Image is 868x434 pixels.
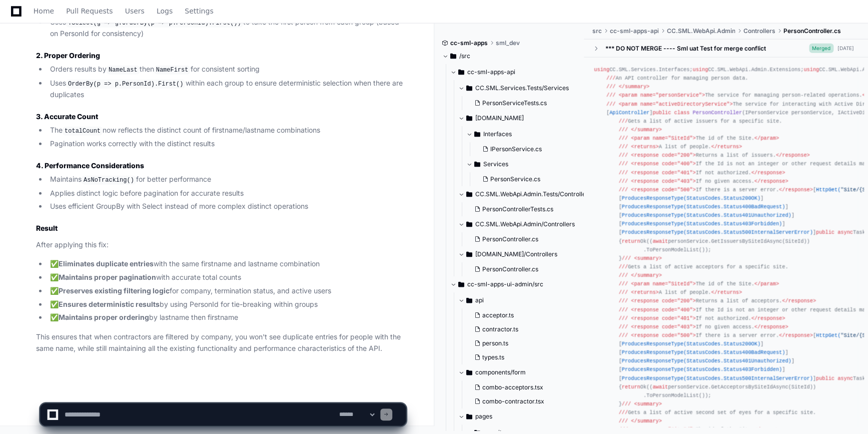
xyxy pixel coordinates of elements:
[652,238,668,244] span: await
[837,229,853,235] span: async
[631,144,658,150] span: <returns>
[47,64,406,76] li: Orders results by then for consistent sorting
[36,112,98,121] strong: 3. Accurate Count
[619,289,628,295] span: ///
[619,272,628,278] span: ///
[482,353,504,361] span: types.ts
[606,92,615,98] span: ///
[470,96,585,110] button: PersonServiceTests.cs
[631,315,695,321] span: <response code="401">
[154,66,191,75] code: NameFirst
[450,39,488,47] span: cc-sml-apps
[470,232,585,246] button: PersonController.cs
[619,135,628,141] span: ///
[619,169,785,175] span: If not authorized.
[751,169,785,175] span: </response>
[47,285,406,297] li: ✅ for company, termination status, and active users
[185,8,213,14] span: Settings
[619,315,785,321] span: If not authorized.
[622,229,813,235] span: ProducesResponseType(StatusCodes.Status500InternalServerError)
[466,126,591,142] button: Interfaces
[816,229,834,235] span: public
[466,188,472,200] svg: Directory
[474,128,480,140] svg: Directory
[475,220,575,228] span: CC.SML.WebApi.Admin/Controllers
[482,265,538,273] span: PersonController.cs
[711,289,742,295] span: </returns>
[631,169,695,175] span: <response code="401">
[622,366,782,372] span: ProducesResponseType(StatusCodes.Status403Forbidden)
[466,218,472,230] svg: Directory
[619,144,742,150] span: A list of people.
[450,276,585,292] button: cc-sml-apps-ui-admin/src
[458,216,591,232] button: CC.SML.WebApi.Admin/Controllers
[619,186,628,192] span: ///
[779,186,813,192] span: </response>
[59,313,149,321] strong: Maintains proper ordering
[619,126,628,132] span: ///
[631,281,695,287] span: <param name="SiteId">
[622,204,785,210] span: ProducesResponseType(StatusCodes.Status400BadRequest)
[496,39,520,47] span: sml_dev
[82,176,136,185] code: AsNoTracking()
[466,294,472,306] svg: Directory
[450,50,456,62] svg: Directory
[803,67,819,73] span: using
[482,339,508,347] span: person.ts
[619,118,782,124] span: Gets a list of active issuers for a specific site.
[754,178,788,184] span: </response>
[466,156,591,172] button: Services
[619,144,628,150] span: ///
[470,322,586,336] button: contractor.ts
[652,383,668,389] span: await
[36,239,406,251] p: After applying this fix:
[466,112,472,124] svg: Directory
[606,75,615,81] span: ///
[631,332,695,338] span: <response code="500">
[631,289,658,295] span: <returns>
[478,142,585,156] button: IPersonService.cs
[631,161,695,167] span: <response code="400">
[619,161,628,167] span: ///
[475,250,557,258] span: [DOMAIN_NAME]/Controllers
[754,281,779,287] span: </param>
[482,311,514,319] span: acceptor.ts
[66,80,185,89] code: OrderBy(p => p.PersonId).First()
[458,278,464,290] svg: Directory
[619,152,810,158] span: Returns a list of issuers.
[622,358,791,364] span: ProducesResponseType(StatusCodes.Status401Unauthorized)
[631,306,695,312] span: <response code="400">
[459,52,470,60] span: /src
[47,299,406,310] li: ✅ by using PersonId for tie-breaking within groups
[458,364,592,380] button: components/form
[66,8,113,14] span: Pull Requests
[619,263,628,269] span: ///
[36,331,406,354] p: This ensures that when contractors are filtered by company, you won't see duplicate entries for p...
[458,246,591,262] button: [DOMAIN_NAME]/Controllers
[482,205,553,213] span: PersonControllerTests.cs
[606,84,615,90] span: ///
[622,238,640,244] span: return
[619,84,650,90] span: </summary>
[816,375,834,381] span: public
[619,178,628,184] span: ///
[475,114,524,122] span: [DOMAIN_NAME]
[751,315,785,321] span: </response>
[837,45,854,52] div: [DATE]
[59,300,160,308] strong: Ensures deterministic results
[482,235,538,243] span: PersonController.cs
[47,125,406,137] li: The now reflects the distinct count of firstname/lastname combinations
[458,110,591,126] button: [DOMAIN_NAME]
[674,109,690,115] span: class
[475,190,591,198] span: CC.SML.WebApi.Admin.Tests/Controllers
[605,44,765,52] div: *** DO NOT MERGE ---- Sml uat Test for merge conflict
[475,84,569,92] span: CC.SML.Services.Tests/Services
[606,101,615,107] span: ///
[631,272,662,278] span: </summary>
[47,272,406,283] li: ✅ with accurate total counts
[619,306,628,312] span: ///
[442,48,577,64] button: /src
[606,75,748,81] span: An API controller for managing person data.
[466,366,472,378] svg: Directory
[458,186,591,202] button: CC.SML.WebApi.Admin.Tests/Controllers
